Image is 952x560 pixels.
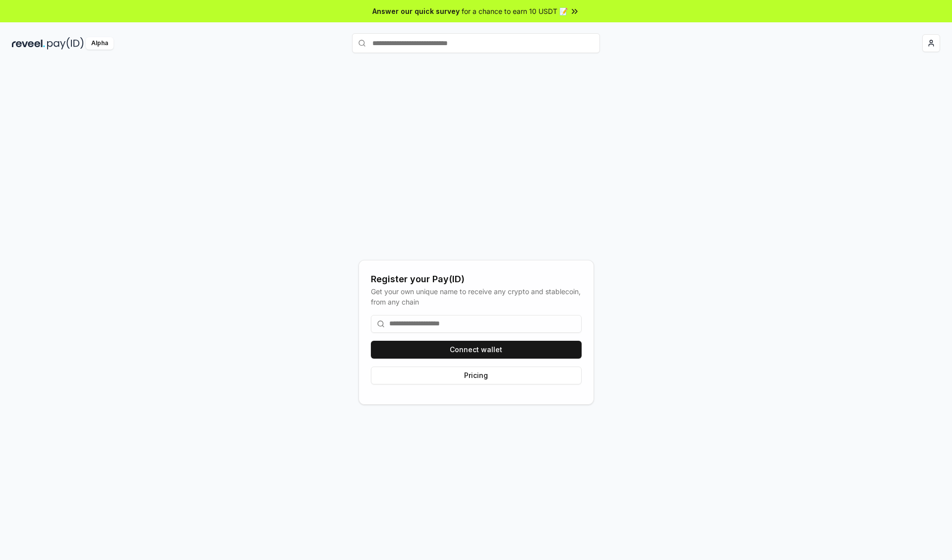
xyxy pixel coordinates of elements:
div: Alpha [86,37,114,50]
div: Register your Pay(ID) [371,272,582,286]
span: Answer our quick survey [372,6,460,16]
button: Pricing [371,367,582,384]
button: Connect wallet [371,341,582,359]
img: reveel_dark [12,37,45,50]
span: for a chance to earn 10 USDT 📝 [462,6,568,16]
div: Get your own unique name to receive any crypto and stablecoin, from any chain [371,286,582,307]
img: pay_id [47,37,84,50]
